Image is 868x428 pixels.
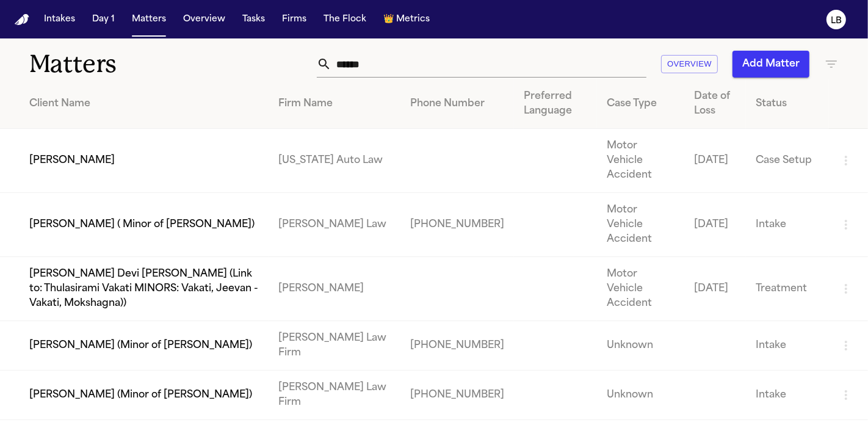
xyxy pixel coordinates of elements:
[269,371,400,420] td: [PERSON_NAME] Law Firm
[746,321,829,371] td: Intake
[684,193,746,257] td: [DATE]
[269,129,400,193] td: [US_STATE] Auto Law
[597,257,684,321] td: Motor Vehicle Accident
[269,321,400,371] td: [PERSON_NAME] Law Firm
[29,49,252,79] h1: Matters
[597,129,684,193] td: Motor Vehicle Accident
[400,193,514,257] td: [PHONE_NUMBER]
[269,257,400,321] td: [PERSON_NAME]
[87,9,120,31] button: Day 1
[597,321,684,371] td: Unknown
[378,9,435,31] button: crownMetrics
[400,321,514,371] td: [PHONE_NUMBER]
[277,9,311,31] button: Firms
[400,371,514,420] td: [PHONE_NUMBER]
[746,257,829,321] td: Treatment
[597,371,684,420] td: Unknown
[15,14,29,26] img: Finch Logo
[39,9,80,31] button: Intakes
[237,9,270,31] button: Tasks
[278,96,391,111] div: Firm Name
[15,14,29,26] a: Home
[29,96,259,111] div: Client Name
[127,9,171,31] button: Matters
[746,371,829,420] td: Intake
[178,9,230,31] button: Overview
[319,9,371,31] button: The Flock
[524,89,587,118] div: Preferred Language
[410,96,504,111] div: Phone Number
[597,193,684,257] td: Motor Vehicle Accident
[684,129,746,193] td: [DATE]
[732,51,809,78] button: Add Matter
[684,257,746,321] td: [DATE]
[746,129,829,193] td: Case Setup
[756,96,819,111] div: Status
[694,89,736,118] div: Date of Loss
[746,193,829,257] td: Intake
[607,96,675,111] div: Case Type
[661,55,718,74] button: Overview
[269,193,400,257] td: [PERSON_NAME] Law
